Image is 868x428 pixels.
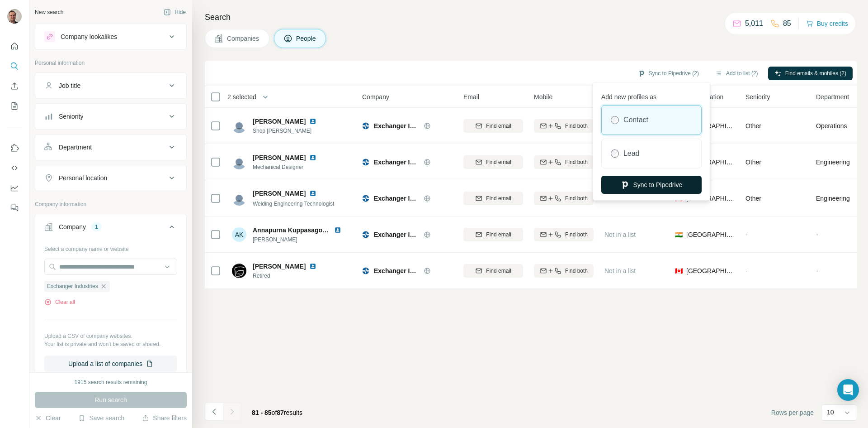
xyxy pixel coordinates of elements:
[745,122,761,130] span: Other
[252,409,302,416] span: results
[816,194,850,203] span: Engineering
[362,92,389,101] span: Company
[362,267,369,274] img: Logo of Exchanger Industries
[362,195,369,202] img: Logo of Exchanger Industries
[7,180,22,196] button: Dashboard
[827,408,834,417] p: 10
[47,282,98,290] span: Exchanger Industries
[463,192,523,205] button: Find email
[78,414,124,423] button: Save search
[44,356,177,372] button: Upload a list of companies
[374,266,419,275] span: Exchanger Industries
[745,231,748,238] span: -
[565,122,588,130] span: Find both
[534,192,594,205] button: Find both
[816,231,818,238] span: -
[253,117,306,126] span: [PERSON_NAME]
[35,8,63,16] div: New search
[227,34,260,43] span: Companies
[374,194,419,203] span: Exchanger Industries
[252,409,272,416] span: 81 - 85
[35,136,186,158] button: Department
[565,194,588,202] span: Find both
[565,158,588,166] span: Find both
[604,195,636,202] span: Not in a list
[35,216,186,241] button: Company1
[686,194,735,203] span: [GEOGRAPHIC_DATA]
[7,98,22,114] button: My lists
[374,158,419,167] span: Exchanger Industries
[232,155,246,169] img: Avatar
[334,226,341,234] img: LinkedIn logo
[7,78,22,94] button: Enrich CSV
[309,118,316,125] img: LinkedIn logo
[253,189,306,198] span: [PERSON_NAME]
[601,89,702,101] p: Add new profiles as
[205,403,223,421] button: Navigate to previous page
[837,379,859,401] div: Open Intercom Messenger
[35,59,187,67] p: Personal information
[7,38,22,54] button: Quick start
[486,158,511,166] span: Find email
[142,414,187,423] button: Share filters
[675,266,683,275] span: 🇨🇦
[362,159,369,166] img: Logo of Exchanger Industries
[486,231,511,239] span: Find email
[534,264,594,278] button: Find both
[44,340,177,348] p: Your list is private and won't be saved or shared.
[623,148,640,159] label: Lead
[374,230,419,239] span: Exchanger Industries
[44,332,177,340] p: Upload a CSV of company websites.
[7,200,22,216] button: Feedback
[816,267,818,274] span: -
[7,9,22,24] img: Avatar
[534,155,594,169] button: Find both
[709,67,764,80] button: Add to list (2)
[253,272,327,280] span: Retired
[362,122,369,130] img: Logo of Exchanger Industries
[362,231,369,238] img: Logo of Exchanger Industries
[686,266,735,275] span: [GEOGRAPHIC_DATA]
[768,67,853,80] button: Find emails & mobiles (2)
[309,190,316,197] img: LinkedIn logo
[35,167,186,189] button: Personal location
[604,231,636,238] span: Not in a list
[745,92,770,101] span: Seniority
[59,143,92,152] div: Department
[253,163,327,171] span: Mechanical Designer
[253,236,352,244] span: [PERSON_NAME]
[277,409,284,416] span: 87
[75,378,147,386] div: 1915 search results remaining
[785,69,846,77] span: Find emails & mobiles (2)
[374,121,419,130] span: Exchanger Industries
[816,92,849,101] span: Department
[35,106,186,127] button: Seniority
[44,298,75,306] button: Clear all
[232,191,246,206] img: Avatar
[309,154,316,161] img: LinkedIn logo
[59,112,83,121] div: Seniority
[253,201,334,207] span: Welding Engineering Technologist
[232,227,246,242] div: AK
[534,228,594,241] button: Find both
[7,140,22,156] button: Use Surfe on LinkedIn
[816,121,847,130] span: Operations
[686,121,735,130] span: [GEOGRAPHIC_DATA]
[272,409,277,416] span: of
[227,92,256,101] span: 2 selected
[463,155,523,169] button: Find email
[7,160,22,176] button: Use Surfe API
[816,158,850,167] span: Engineering
[59,222,86,231] div: Company
[35,75,186,96] button: Job title
[745,267,748,274] span: -
[205,11,857,24] h4: Search
[632,67,705,80] button: Sync to Pipedrive (2)
[623,115,648,125] label: Contact
[675,230,683,239] span: 🇮🇳
[534,119,594,133] button: Find both
[232,119,246,133] img: Avatar
[463,228,523,241] button: Find email
[463,92,479,101] span: Email
[59,173,107,183] div: Personal location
